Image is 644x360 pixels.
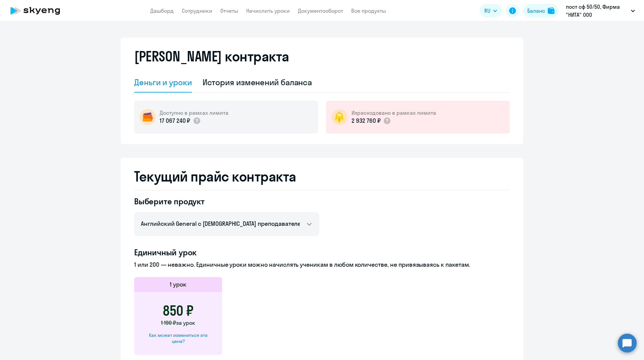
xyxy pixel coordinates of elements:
[134,247,510,258] h4: Единичный урок
[352,116,380,125] p: 2 932 760 ₽
[134,48,289,64] h2: [PERSON_NAME] контракта
[220,7,238,14] a: Отчеты
[134,168,510,185] h2: Текущий прайс контракта
[170,280,186,289] h5: 1 урок
[523,4,558,17] button: Балансbalance
[246,7,290,14] a: Начислить уроки
[134,77,192,88] div: Деньги и уроки
[352,109,436,116] h5: Израсходовано в рамках лимита
[331,109,347,125] img: bell-circle.png
[562,3,638,19] button: пост сф 50/50, Фирма "НИТА" ООО
[134,260,510,269] p: 1 или 200 — неважно. Единичные уроки можно начислять ученикам в любом количестве, не привязываясь...
[140,109,156,125] img: wallet-circle.png
[548,7,554,14] img: balance
[480,4,502,17] button: RU
[176,319,195,326] span: за урок
[161,319,176,326] span: 1 190 ₽
[351,7,386,14] a: Все продукты
[160,116,190,125] p: 17 067 240 ₽
[182,7,212,14] a: Сотрудники
[298,7,343,14] a: Документооборот
[134,196,319,207] h4: Выберите продукт
[163,303,194,319] h3: 850 ₽
[203,77,312,88] div: История изменений баланса
[145,332,211,344] div: Как может измениться эта цена?
[150,7,174,14] a: Дашборд
[566,3,628,19] p: пост сф 50/50, Фирма "НИТА" ООО
[527,7,545,15] div: Баланс
[160,109,228,116] h5: Доступно в рамках лимита
[484,7,490,15] span: RU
